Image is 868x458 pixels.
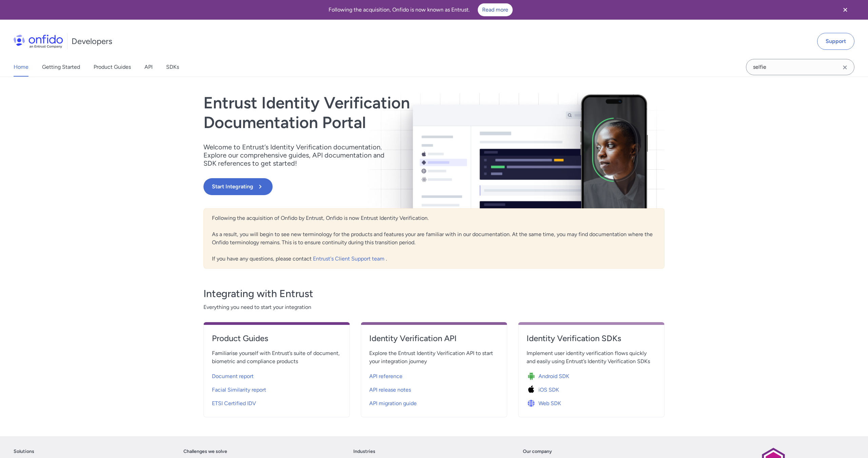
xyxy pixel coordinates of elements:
[538,372,569,380] span: Android SDK
[369,395,499,409] a: API migration guide
[313,255,386,262] a: Entrust's Client Support team
[353,447,375,456] a: Industries
[14,35,63,48] img: Onfido Logo
[72,36,112,47] h1: Developers
[183,447,227,456] a: Challenges we solve
[8,3,833,16] div: Following the acquisition, Onfido is now known as Entrust.
[527,399,538,408] img: Icon Web SDK
[94,58,131,77] a: Product Guides
[369,349,499,366] span: Explore the Entrust Identity Verification API to start your integration journey
[527,368,656,382] a: Icon Android SDKAndroid SDK
[527,333,656,344] h4: Identity Verification SDKs
[212,382,341,395] a: Facial Similarity report
[14,58,28,77] a: Home
[212,349,341,366] span: Familiarise yourself with Entrust’s suite of document, biometric and compliance products
[369,382,499,395] a: API release notes
[144,58,153,77] a: API
[527,382,656,395] a: Icon iOS SDKiOS SDK
[14,447,34,456] a: Solutions
[538,399,561,408] span: Web SDK
[841,63,849,71] svg: Clear search field button
[203,287,665,300] h3: Integrating with Entrust
[203,143,393,167] p: Welcome to Entrust’s Identity Verification documentation. Explore our comprehensive guides, API d...
[203,178,273,195] button: Start Integrating
[212,333,341,349] a: Product Guides
[212,372,254,380] span: Document report
[833,1,858,18] button: Close banner
[203,303,665,311] span: Everything you need to start your integration
[212,368,341,382] a: Document report
[212,333,341,344] h4: Product Guides
[369,372,402,380] span: API reference
[746,59,854,75] input: Onfido search input field
[369,386,411,394] span: API release notes
[523,447,552,456] a: Our company
[212,399,256,408] span: ETSI Certified IDV
[538,386,559,394] span: iOS SDK
[478,3,513,16] a: Read more
[212,395,341,409] a: ETSI Certified IDV
[166,58,179,77] a: SDKs
[817,33,854,50] a: Support
[212,386,266,394] span: Facial Similarity report
[841,6,849,14] svg: Close banner
[203,93,526,132] h1: Entrust Identity Verification Documentation Portal
[369,333,499,344] h4: Identity Verification API
[527,385,538,395] img: Icon iOS SDK
[527,349,656,366] span: Implement user identity verification flows quickly and easily using Entrust’s Identity Verificati...
[369,399,417,408] span: API migration guide
[369,368,499,382] a: API reference
[527,333,656,349] a: Identity Verification SDKs
[527,395,656,409] a: Icon Web SDKWeb SDK
[369,333,499,349] a: Identity Verification API
[203,178,526,195] a: Start Integrating
[42,58,80,77] a: Getting Started
[527,372,538,381] img: Icon Android SDK
[203,208,665,269] div: Following the acquisition of Onfido by Entrust, Onfido is now Entrust Identity Verification. As a...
